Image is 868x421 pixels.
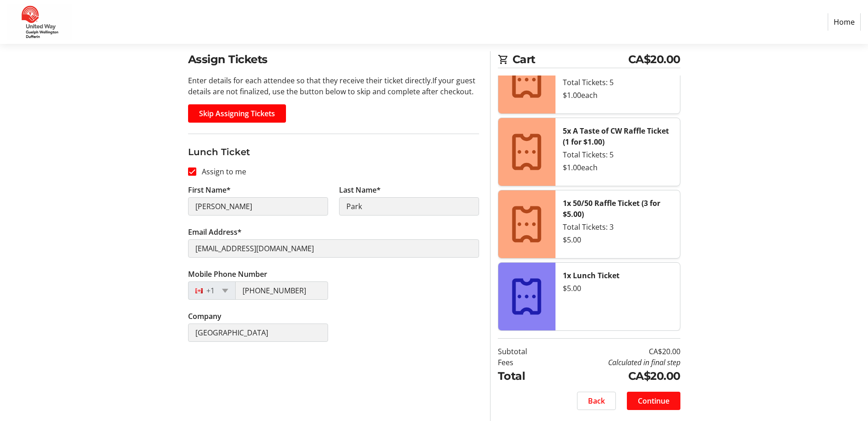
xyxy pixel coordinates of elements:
[563,234,673,245] div: $5.00
[638,395,669,406] span: Continue
[7,4,72,40] img: United Way Guelph Wellington Dufferin's Logo
[550,357,680,368] td: Calculated in final step
[188,145,479,159] h3: Lunch Ticket
[563,221,673,232] div: Total Tickets: 3
[188,227,242,237] label: Email Address*
[577,392,616,410] button: Back
[563,270,620,281] strong: 1x Lunch Ticket
[188,311,221,322] label: Company
[563,198,660,219] strong: 1x 50/50 Raffle Ticket (3 for $5.00)
[550,368,680,384] td: CA$20.00
[235,281,328,300] input: (506) 234-5678
[588,395,605,406] span: Back
[563,126,669,147] strong: 5x A Taste of CW Raffle Ticket (1 for $1.00)
[550,346,680,357] td: CA$20.00
[339,184,381,195] label: Last Name*
[188,51,479,68] h2: Assign Tickets
[188,75,479,97] p: Enter details for each attendee so that they receive their ticket directly. If your guest details...
[498,357,550,368] td: Fees
[627,392,680,410] button: Continue
[628,51,680,68] span: CA$20.00
[199,108,275,119] span: Skip Assigning Tickets
[563,77,673,88] div: Total Tickets: 5
[196,166,246,177] label: Assign to me
[563,90,673,101] div: $1.00 each
[498,368,550,384] td: Total
[563,283,673,294] div: $5.00
[512,51,628,68] span: Cart
[188,104,286,123] button: Skip Assigning Tickets
[188,184,231,195] label: First Name*
[188,269,267,280] label: Mobile Phone Number
[498,346,550,357] td: Subtotal
[563,149,673,160] div: Total Tickets: 5
[563,162,673,173] div: $1.00 each
[828,13,861,31] a: Home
